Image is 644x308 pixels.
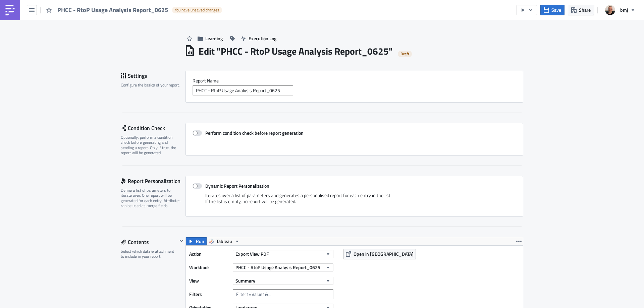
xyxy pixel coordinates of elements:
[121,176,185,186] div: Report Personalization
[601,3,639,17] button: bmj
[206,237,242,245] button: Tableau
[235,250,269,257] span: Export View PDF
[189,276,229,286] label: View
[235,277,255,284] span: Summary
[216,237,232,245] span: Tableau
[189,249,229,259] label: Action
[193,78,516,84] label: Report Nam﻿e
[237,33,280,44] button: Execution Log
[121,123,185,133] div: Condition Check
[189,289,229,299] label: Filters
[196,237,204,245] span: Run
[121,135,181,156] div: Optionally, perform a condition check before generating and sending a report. Only if true, the r...
[175,7,219,13] span: You have unsaved changes
[121,82,181,87] div: Configure the basics of your report.
[121,237,177,247] div: Contents
[205,35,223,42] span: Learning
[5,5,15,15] img: PushMetrics
[121,249,177,259] div: Select which data & attachment to include in your report.
[189,262,229,272] label: Workbook
[205,182,269,189] strong: Dynamic Report Personalization
[579,6,591,13] span: Share
[235,264,320,271] span: PHCC - RtoP Usage Analysis Report_0625
[194,33,226,44] button: Learning
[400,51,409,57] span: Draft
[233,289,333,299] input: Filter1=Value1&...
[551,6,561,13] span: Save
[343,249,416,259] button: Open in [GEOGRAPHIC_DATA]
[233,250,333,258] button: Export View PDF
[57,6,169,14] span: PHCC - RtoP Usage Analysis Report_0625
[186,237,207,245] button: Run
[604,4,616,16] img: Avatar
[233,277,333,285] button: Summary
[354,250,414,257] span: Open in [GEOGRAPHIC_DATA]
[121,188,181,208] div: Define a list of parameters to iterate over. One report will be generated for each entry. Attribu...
[249,35,276,42] span: Execution Log
[193,192,516,209] div: Iterates over a list of parameters and generates a personalised report for each entry in the list...
[620,6,628,13] span: bmj
[233,263,333,271] button: PHCC - RtoP Usage Analysis Report_0625
[568,5,594,15] button: Share
[177,237,185,245] button: Hide content
[199,45,393,57] h1: Edit " PHCC - RtoP Usage Analysis Report_0625 "
[205,129,304,136] strong: Perform condition check before report generation
[540,5,565,15] button: Save
[621,285,637,301] iframe: Intercom live chat
[121,71,185,81] div: Settings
